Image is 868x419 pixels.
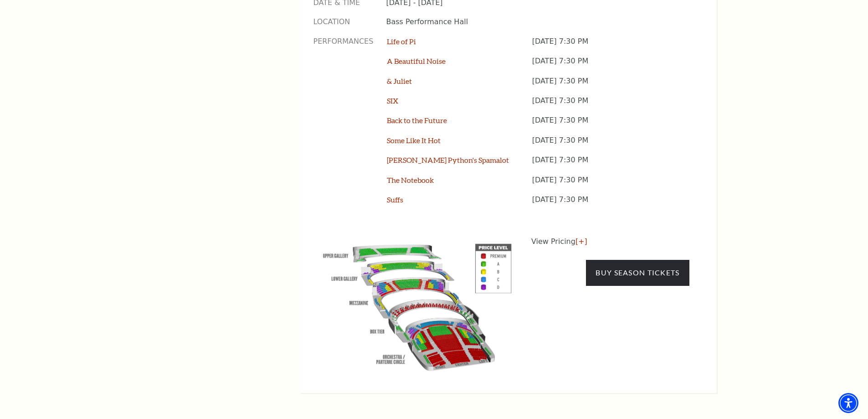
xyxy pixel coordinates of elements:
[531,236,689,247] p: View Pricing
[387,77,412,85] a: & Juliet
[387,155,509,164] a: [PERSON_NAME] Python's Spamalot
[532,195,689,214] p: [DATE] 7:30 PM
[387,116,447,124] a: Back to the Future
[532,96,689,115] p: [DATE] 7:30 PM
[387,37,416,46] a: Life of Pi
[575,237,587,246] a: [+]
[313,17,373,27] p: Location
[838,393,858,413] div: Accessibility Menu
[387,57,446,65] a: A Beautiful Noise
[387,96,398,105] a: SIX
[313,36,374,215] p: Performances
[532,155,689,175] p: [DATE] 7:30 PM
[532,115,689,135] p: [DATE] 7:30 PM
[387,136,441,145] a: Some Like It Hot
[532,175,689,195] p: [DATE] 7:30 PM
[386,17,689,27] p: Bass Performance Hall
[532,36,689,56] p: [DATE] 7:30 PM
[586,260,689,285] a: Buy Season Tickets
[313,236,521,375] img: View Pricing
[532,76,689,96] p: [DATE] 7:30 PM
[532,56,689,76] p: [DATE] 7:30 PM
[387,195,403,204] a: Suffs
[387,176,434,184] a: The Notebook
[532,135,689,155] p: [DATE] 7:30 PM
